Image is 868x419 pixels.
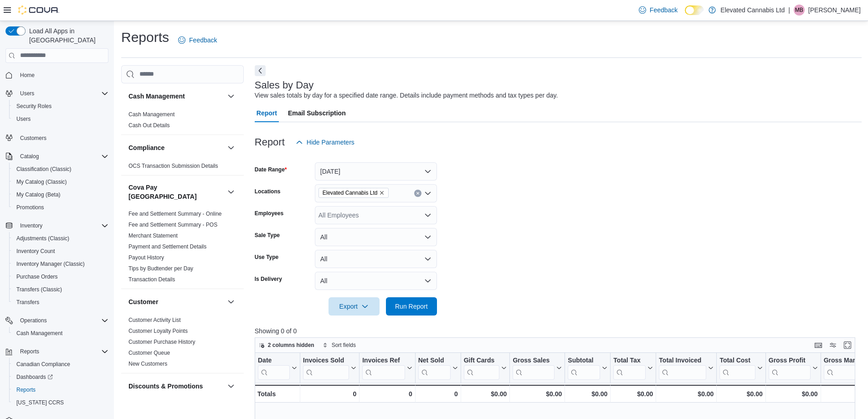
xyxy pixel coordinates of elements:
button: Classification (Classic) [9,163,112,176]
button: Cova Pay [GEOGRAPHIC_DATA] [128,183,224,201]
span: My Catalog (Classic) [13,176,108,187]
a: Payout History [128,254,164,261]
button: Export [329,297,380,316]
button: Customer [128,297,224,306]
span: OCS Transaction Submission Details [128,162,218,170]
a: [US_STATE] CCRS [13,397,67,408]
span: Transfers [16,299,39,306]
button: Home [2,68,112,82]
button: Run Report [386,297,437,316]
span: Cash Management [13,328,108,339]
span: Transaction Details [128,276,175,283]
h3: Customer [128,297,158,306]
span: Classification (Classic) [13,164,108,175]
a: New Customers [128,361,167,367]
div: Invoices Ref [362,357,405,365]
span: Run Report [395,302,428,311]
span: Report [257,104,277,122]
div: $0.00 [613,388,653,399]
input: Dark Mode [685,5,704,15]
p: | [788,5,790,16]
span: Merchant Statement [128,232,178,239]
div: 0 [303,388,356,399]
div: Date [258,357,290,365]
span: Home [20,72,35,79]
a: Security Roles [13,101,55,112]
button: Customer [226,296,236,307]
div: Total Cost [719,357,755,380]
div: $0.00 [513,388,562,399]
h3: Cash Management [128,92,185,101]
button: Total Cost [719,357,762,380]
button: Catalog [16,151,42,162]
label: Is Delivery [255,275,282,283]
a: OCS Transaction Submission Details [128,163,218,169]
button: Catalog [2,150,112,163]
div: Matthew Bolton [794,5,805,16]
span: Fee and Settlement Summary - POS [128,221,217,228]
button: Compliance [226,142,236,153]
span: Canadian Compliance [16,361,70,368]
button: Inventory Count [9,245,112,258]
button: Operations [16,315,51,326]
button: Users [2,87,112,100]
button: Cova Pay [GEOGRAPHIC_DATA] [226,186,236,197]
span: [US_STATE] CCRS [16,399,64,406]
span: Reports [16,346,108,357]
span: My Catalog (Classic) [16,178,67,186]
span: Adjustments (Classic) [13,233,108,244]
p: [PERSON_NAME] [808,5,861,16]
div: $0.00 [719,388,762,399]
button: Transfers [9,296,112,309]
button: [US_STATE] CCRS [9,396,112,409]
button: Compliance [128,143,224,152]
span: Customer Loyalty Points [128,327,188,335]
span: Transfers (Classic) [13,284,108,295]
div: Gross Sales [513,357,555,365]
a: Cash Management [128,111,175,118]
a: Feedback [635,1,681,19]
span: Purchase Orders [16,273,58,280]
div: Total Invoiced [659,357,706,365]
div: Total Invoiced [659,357,706,380]
div: Total Cost [719,357,755,365]
span: Inventory [16,220,108,231]
span: Sort fields [332,341,356,349]
a: Fee and Settlement Summary - POS [128,222,217,228]
div: Date [258,357,290,380]
button: Sort fields [319,340,360,351]
span: Load All Apps in [GEOGRAPHIC_DATA] [26,26,108,45]
button: 2 columns hidden [255,340,318,351]
button: Cash Management [226,91,236,102]
span: Reports [13,384,108,395]
span: Users [20,90,34,97]
button: Discounts & Promotions [226,381,236,392]
button: Gross Sales [513,357,562,380]
span: Catalog [20,153,39,160]
a: Fee and Settlement Summary - Online [128,211,222,217]
a: Customer Purchase History [128,339,195,345]
span: Security Roles [16,103,51,110]
button: Keyboard shortcuts [813,340,824,351]
button: All [315,228,437,246]
div: Subtotal [568,357,600,380]
label: Use Type [255,253,278,261]
span: Cash Management [128,111,175,118]
a: Reports [13,384,39,395]
a: Cash Out Details [128,122,170,129]
button: Total Invoiced [659,357,714,380]
button: Remove Elevated Cannabis Ltd from selection in this group [379,190,385,196]
button: Transfers (Classic) [9,283,112,296]
button: All [315,272,437,290]
button: Users [9,113,112,125]
a: My Catalog (Beta) [13,189,64,200]
button: Enter fullscreen [842,340,853,351]
a: Inventory Manager (Classic) [13,259,88,269]
div: Totals [257,388,297,399]
span: Elevated Cannabis Ltd [323,188,378,197]
button: My Catalog (Beta) [9,188,112,201]
button: Cash Management [9,327,112,340]
div: $0.00 [568,388,607,399]
div: Subtotal [568,357,600,365]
